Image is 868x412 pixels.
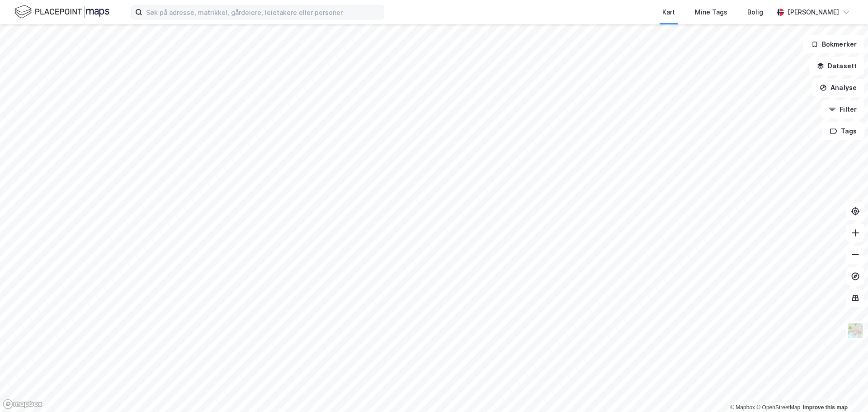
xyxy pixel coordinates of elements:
img: Z [847,322,864,339]
img: logo.f888ab2527a4732fd821a326f86c7f29.svg [14,4,109,20]
button: Analyse [812,79,864,97]
button: Datasett [809,57,864,75]
a: OpenStreetMap [756,404,800,411]
a: Mapbox homepage [3,399,42,409]
a: Mapbox [730,404,755,411]
button: Bokmerker [803,35,864,53]
div: Bolig [747,7,763,18]
a: Improve this map [803,404,848,411]
div: Mine Tags [695,7,727,18]
button: Filter [821,100,864,118]
div: [PERSON_NAME] [788,7,839,18]
button: Tags [822,122,864,140]
iframe: Chat Widget [823,369,868,412]
div: Kontrollprogram for chat [823,369,868,412]
input: Søk på adresse, matrikkel, gårdeiere, leietakere eller personer [142,5,384,19]
div: Kart [662,7,675,18]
